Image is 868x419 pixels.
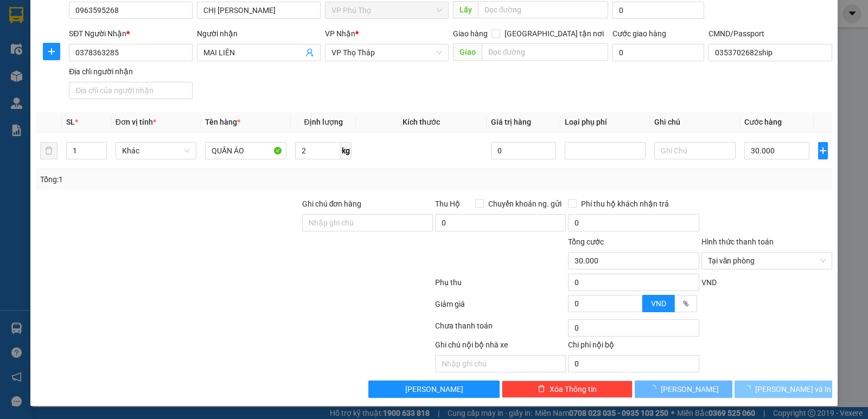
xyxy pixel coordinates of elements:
label: Cước giao hàng [612,29,666,38]
button: plus [43,43,60,60]
span: [PERSON_NAME] và In [755,383,831,395]
span: plus [43,47,60,56]
span: Phí thu hộ khách nhận trả [577,198,673,210]
span: VND [701,278,717,287]
div: Chưa thanh toán [434,320,567,339]
th: Ghi chú [650,112,740,133]
div: SĐT Người Nhận [69,28,193,40]
input: Dọc đường [478,1,609,18]
div: Người nhận [197,28,321,40]
input: Ghi chú đơn hàng [302,214,433,231]
input: Dọc đường [482,43,609,61]
span: Tên hàng [205,118,240,126]
div: Tổng: 1 [40,173,336,185]
th: Loại phụ phí [560,112,650,133]
div: Ghi chú nội bộ nhà xe [435,339,566,355]
span: user-add [305,48,314,57]
label: Hình thức thanh toán [701,237,774,246]
li: Số 10 ngõ 15 Ngọc Hồi, Q.[PERSON_NAME], [GEOGRAPHIC_DATA] [101,27,454,40]
button: plus [818,142,828,159]
span: Thu Hộ [435,199,460,208]
span: Kích thước [403,118,440,126]
span: Giao [453,43,482,61]
span: Tại văn phòng [708,253,826,269]
span: Tổng cước [568,237,604,246]
button: deleteXóa Thông tin [502,381,633,398]
span: Chuyển khoản ng. gửi [484,198,566,210]
li: Hotline: 19001155 [101,40,454,54]
span: [PERSON_NAME] [405,383,463,395]
input: Cước lấy hàng [612,2,704,19]
input: Ghi Chú [654,142,736,159]
span: plus [819,146,827,155]
input: VD: Bàn, Ghế [205,142,286,159]
input: Địa chỉ của người nhận [69,82,193,99]
span: VND [651,299,666,308]
button: [PERSON_NAME] [635,381,732,398]
span: Định lượng [304,118,343,126]
span: Đơn vị tính [116,118,156,126]
div: Giảm giá [434,298,567,317]
input: Cước giao hàng [612,44,704,61]
button: delete [40,142,58,159]
span: Giao hàng [453,29,488,38]
button: [PERSON_NAME] và In [735,381,832,398]
span: loading [743,385,755,392]
span: loading [649,385,661,392]
span: Giá trị hàng [491,118,531,126]
button: [PERSON_NAME] [368,381,499,398]
input: Nhập ghi chú [435,355,566,372]
span: [PERSON_NAME] [661,383,719,395]
span: VP Phú Thọ [331,2,442,18]
span: SL [66,118,75,126]
span: Lấy [453,1,478,18]
div: Địa chỉ người nhận [69,66,193,78]
span: VP Thọ Tháp [331,44,442,61]
span: Cước hàng [744,118,782,126]
span: VP Nhận [325,29,355,38]
div: CMND/Passport [709,28,832,40]
span: Xóa Thông tin [550,383,597,395]
span: [GEOGRAPHIC_DATA] tận nơi [500,28,608,40]
div: Phụ thu [434,276,567,295]
img: logo.jpg [14,14,68,68]
span: % [683,299,688,308]
label: Ghi chú đơn hàng [302,199,362,208]
div: Chi phí nội bộ [568,339,699,355]
b: GỬI : VP Phú Thọ [14,79,129,96]
input: 0 [491,142,556,159]
span: Khác [122,143,190,159]
span: delete [538,385,545,394]
span: kg [341,142,352,159]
